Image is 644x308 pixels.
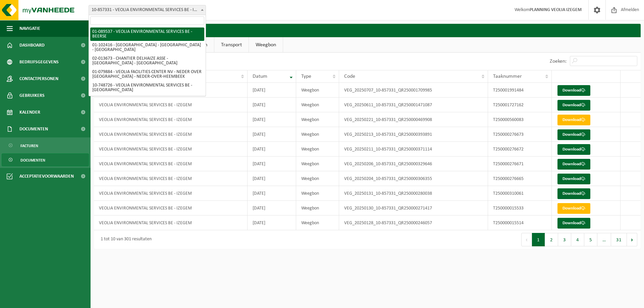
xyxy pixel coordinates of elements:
[488,215,551,230] td: T250000015514
[89,5,206,15] span: 10-857331 - VEOLIA ENVIRONMENTAL SERVICES BE - IZEGEM
[296,98,339,112] td: Weegbon
[214,37,249,53] a: Transport
[488,157,551,171] td: T250000276671
[94,98,248,112] td: VEOLIA ENVIRONMENTAL SERVICES BE - IZEGEM
[19,121,48,137] span: Documenten
[97,234,152,246] div: 1 tot 10 van 301 resultaten
[296,157,339,171] td: Weegbon
[488,98,551,112] td: T250001727162
[488,171,551,186] td: T250000276665
[19,87,45,104] span: Gebruikers
[557,218,590,229] a: Download
[248,215,296,230] td: [DATE]
[19,20,40,37] span: Navigatie
[296,112,339,127] td: Weegbon
[89,5,206,15] span: 10-857331 - VEOLIA ENVIRONMENTAL SERVICES BE - IZEGEM
[248,157,296,171] td: [DATE]
[296,127,339,142] td: Weegbon
[253,74,267,79] span: Datum
[94,127,248,142] td: VEOLIA ENVIRONMENTAL SERVICES BE - IZEGEM
[611,233,627,246] button: 31
[94,186,248,201] td: VEOLIA ENVIRONMENTAL SERVICES BE - IZEGEM
[90,68,204,81] li: 01-079884 - VEOLIA FACILITIES CENTER NV - NEDER OVER [GEOGRAPHIC_DATA] - NEDER-OVER-HEEMBEEK
[90,54,204,68] li: 02-013673 - CHANTIER DELHAIZE ASSE - [GEOGRAPHIC_DATA] - [GEOGRAPHIC_DATA]
[339,98,488,112] td: VEG_20250611_10-857331_QR250001471087
[2,139,89,152] a: Facturen
[248,112,296,127] td: [DATE]
[19,104,40,121] span: Kalender
[296,215,339,230] td: Weegbon
[339,157,488,171] td: VEG_20250206_10-857331_QR250000329646
[597,233,611,246] span: …
[296,142,339,157] td: Weegbon
[339,112,488,127] td: VEG_20250221_10-857331_QR250000469908
[248,142,296,157] td: [DATE]
[557,174,590,184] a: Download
[488,127,551,142] td: T250000276673
[19,37,45,54] span: Dashboard
[545,233,558,246] button: 2
[557,85,590,96] a: Download
[558,233,571,246] button: 3
[296,186,339,201] td: Weegbon
[248,98,296,112] td: [DATE]
[493,74,522,79] span: Taaknummer
[2,153,89,166] a: Documenten
[248,127,296,142] td: [DATE]
[248,186,296,201] td: [DATE]
[248,201,296,215] td: [DATE]
[339,127,488,142] td: VEG_20250213_10-857331_QR250000393891
[19,168,74,185] span: Acceptatievoorwaarden
[339,171,488,186] td: VEG_20250204_10-857331_QR250000306355
[339,201,488,215] td: VEG_20250130_10-857331_QR250000271417
[557,144,590,155] a: Download
[94,201,248,215] td: VEOLIA ENVIRONMENTAL SERVICES BE - IZEGEM
[94,112,248,127] td: VEOLIA ENVIRONMENTAL SERVICES BE - IZEGEM
[20,139,38,152] span: Facturen
[530,7,582,12] strong: PLANNING VEOLIA IZEGEM
[339,142,488,157] td: VEG_20250211_10-857331_QR250000371114
[557,100,590,111] a: Download
[248,83,296,98] td: [DATE]
[248,171,296,186] td: [DATE]
[557,129,590,140] a: Download
[90,27,204,41] li: 01-089537 - VEOLIA ENVIRONMENTAL SERVICES BE - BEERSE
[249,37,283,53] a: Weegbon
[627,233,637,246] button: Next
[90,41,204,54] li: 01-102416 - [GEOGRAPHIC_DATA] - [GEOGRAPHIC_DATA] - [GEOGRAPHIC_DATA]
[584,233,597,246] button: 5
[19,54,59,70] span: Bedrijfsgegevens
[488,201,551,215] td: T250000015533
[94,24,641,37] h2: Documenten
[339,186,488,201] td: VEG_20250131_10-857331_QR250000280038
[301,74,311,79] span: Type
[557,115,590,125] a: Download
[90,81,204,95] li: 10-748726 - VEOLIA ENVIRONMENTAL SERVICES BE - [GEOGRAPHIC_DATA]
[94,157,248,171] td: VEOLIA ENVIRONMENTAL SERVICES BE - IZEGEM
[94,215,248,230] td: VEOLIA ENVIRONMENTAL SERVICES BE - IZEGEM
[488,83,551,98] td: T250001991484
[296,201,339,215] td: Weegbon
[20,154,45,167] span: Documenten
[94,171,248,186] td: VEOLIA ENVIRONMENTAL SERVICES BE - IZEGEM
[339,215,488,230] td: VEG_20250128_10-857331_QR250000246057
[550,59,567,64] label: Zoeken:
[296,83,339,98] td: Weegbon
[488,142,551,157] td: T250000276672
[339,83,488,98] td: VEG_20250707_10-857331_QR250001709985
[488,186,551,201] td: T250000310061
[94,142,248,157] td: VEOLIA ENVIRONMENTAL SERVICES BE - IZEGEM
[557,203,590,214] a: Download
[296,171,339,186] td: Weegbon
[571,233,584,246] button: 4
[557,188,590,199] a: Download
[344,74,355,79] span: Code
[557,159,590,170] a: Download
[521,233,532,246] button: Previous
[532,233,545,246] button: 1
[488,112,551,127] td: T250000560083
[19,70,58,87] span: Contactpersonen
